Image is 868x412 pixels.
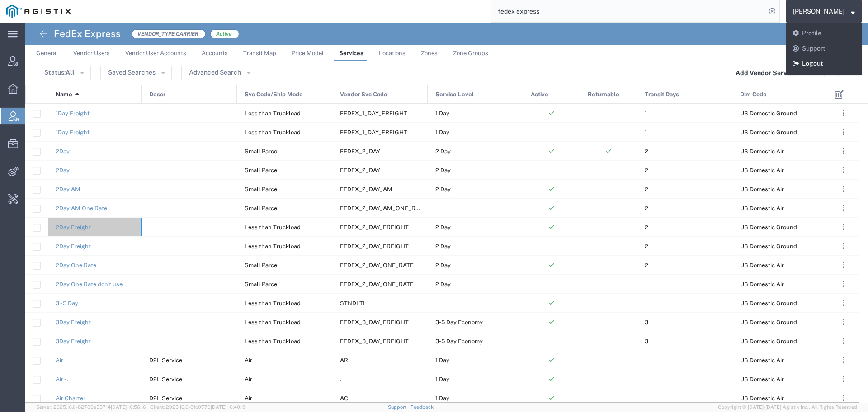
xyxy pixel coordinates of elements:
span: US Domestic Ground [740,338,797,345]
span: US Domestic Air [740,281,784,288]
span: US Domestic Air [740,376,784,383]
img: logo [6,5,71,18]
span: Air [245,395,252,402]
span: . . . [843,184,844,194]
span: Less than Truckload [245,243,301,250]
span: FEDEX_2_DAY_FREIGHT [340,243,409,250]
span: . . . [843,222,844,232]
span: 1 Day [435,110,449,117]
span: . . . [843,146,844,156]
span: Less than Truckload [245,300,301,307]
span: 3 [645,338,648,345]
span: Svc Code/Ship Mode [245,85,303,104]
span: US Domestic Ground [740,129,797,136]
span: FEDEX_2_DAY_AM [340,186,392,193]
span: Service Level [435,85,474,104]
span: US Domestic Air [740,395,784,402]
span: Zones [421,50,438,57]
span: Small Parcel [245,205,279,212]
button: Status:All [37,66,91,80]
a: 2Day One Rate don't use [56,281,123,288]
button: ... [837,297,850,309]
span: All [66,69,75,76]
a: 3Day Freight [56,338,91,345]
a: Air [56,357,63,364]
button: ... [837,164,850,176]
span: 2 Day [435,281,451,288]
span: US Domestic Air [740,167,784,174]
span: 2 Day [435,167,451,174]
span: Small Parcel [245,262,279,269]
span: Transit Map [243,50,276,57]
span: 1 Day [435,129,449,136]
a: 2Day [56,148,70,155]
span: D2L Service [149,395,182,402]
span: FEDEX_2_DAY_ONE_RATE [340,281,414,288]
span: US Domestic Air [740,262,784,269]
span: Vendor Svc Code [340,85,387,104]
span: Less than Truckload [245,319,301,326]
span: FEDEX_2_DAY_FREIGHT [340,224,409,231]
span: . [340,376,341,383]
span: 2 Day [435,262,451,269]
button: ... [837,392,850,404]
span: Dim Code [740,85,767,104]
button: [PERSON_NAME] [793,6,855,17]
button: ... [837,354,850,366]
span: Active [531,85,548,104]
span: FEDEX_2_DAY_AM_ONE_RATE [340,205,426,212]
span: AC [340,395,348,402]
a: Support [388,404,410,410]
span: . . . [843,241,844,251]
span: 1 Day [435,357,449,364]
a: 2Day Freight [56,224,91,231]
span: FEDEX_2_DAY_ONE_RATE [340,262,414,269]
span: Less than Truckload [245,110,301,117]
span: US Domestic Air [740,186,784,193]
a: 1Day Freight [56,110,90,117]
span: 3-5 Day Economy [435,319,483,326]
span: . . . [843,374,844,384]
button: ... [837,183,850,195]
span: 2 [645,262,648,269]
span: 1 [645,110,647,117]
a: 2Day [56,167,70,174]
span: . . . [843,165,844,175]
a: 2Day AM [56,186,80,193]
span: US Domestic Air [740,357,784,364]
span: AR [340,357,348,364]
span: 2 [645,167,648,174]
button: ... [837,278,850,290]
button: ... [837,126,850,138]
span: 1 Day [435,395,449,402]
span: US Domestic Ground [740,224,797,231]
span: 2 [645,148,648,155]
span: Services [339,50,363,57]
span: Name [56,85,72,104]
input: Search for shipment number, reference number [491,0,766,22]
a: Profile [786,26,862,41]
span: US Domestic Ground [740,110,797,117]
span: Less than Truckload [245,129,301,136]
button: ... [837,202,850,214]
span: 2 Day [435,243,451,250]
span: Returnable [588,85,619,104]
span: 2 [645,205,648,212]
span: 2 Day [435,224,451,231]
span: FEDEX_2_DAY [340,148,380,155]
a: 3 - 5 Day [56,300,78,307]
span: . . . [843,355,844,365]
span: . . . [843,298,844,308]
span: FEDEX_1_DAY_FREIGHT [340,110,407,117]
span: [DATE] 10:40:19 [211,404,246,410]
span: Copyright © [DATE]-[DATE] Agistix Inc., All Rights Reserved [718,403,857,411]
span: VENDOR_TYPE.CARRIER [132,29,206,38]
span: . . . [843,336,844,346]
a: 2Day One Rate [56,262,96,269]
span: Zone Groups [453,50,488,57]
span: Active [210,29,239,38]
button: ... [837,107,850,119]
span: 2 Day [435,148,451,155]
span: Air [245,357,252,364]
a: 2Day AM One Rate [56,205,107,212]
